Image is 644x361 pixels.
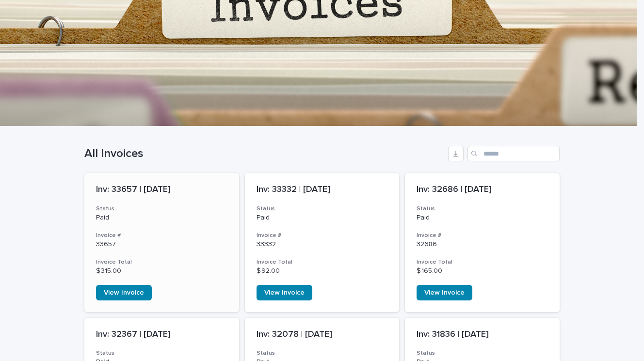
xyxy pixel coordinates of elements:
p: $ 315.00 [96,267,227,275]
span: View Invoice [264,289,305,296]
p: 32686 [417,240,548,249]
p: Inv: 33332 | [DATE] [257,185,388,195]
a: Inv: 33657 | [DATE]StatusPaidInvoice #33657Invoice Total$ 315.00View Invoice [84,173,239,312]
p: Inv: 31836 | [DATE] [417,330,548,340]
p: Inv: 32367 | [DATE] [96,330,227,340]
h3: Invoice # [257,232,388,239]
h3: Status [257,349,388,357]
h3: Status [257,205,388,213]
input: Search [467,146,560,161]
a: View Invoice [96,285,152,300]
a: Inv: 32686 | [DATE]StatusPaidInvoice #32686Invoice Total$ 165.00View Invoice [405,173,560,312]
p: 33332 [257,240,388,249]
p: 33657 [96,240,227,249]
span: View Invoice [424,289,465,296]
a: View Invoice [417,285,472,300]
a: Inv: 33332 | [DATE]StatusPaidInvoice #33332Invoice Total$ 92.00View Invoice [245,173,400,312]
p: Inv: 32686 | [DATE] [417,185,548,195]
h1: All Invoices [84,147,444,161]
h3: Invoice # [417,232,548,239]
p: Paid [257,214,388,222]
p: Paid [96,214,227,222]
p: Inv: 33657 | [DATE] [96,185,227,195]
p: $ 92.00 [257,267,388,275]
h3: Invoice Total [257,258,388,266]
h3: Status [417,205,548,213]
h3: Invoice Total [417,258,548,266]
h3: Status [96,349,227,357]
p: Inv: 32078 | [DATE] [257,330,388,340]
h3: Invoice # [96,232,227,239]
span: View Invoice [104,289,144,296]
p: $ 165.00 [417,267,548,275]
p: Paid [417,214,548,222]
a: View Invoice [257,285,312,300]
h3: Status [96,205,227,213]
h3: Status [417,349,548,357]
h3: Invoice Total [96,258,227,266]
